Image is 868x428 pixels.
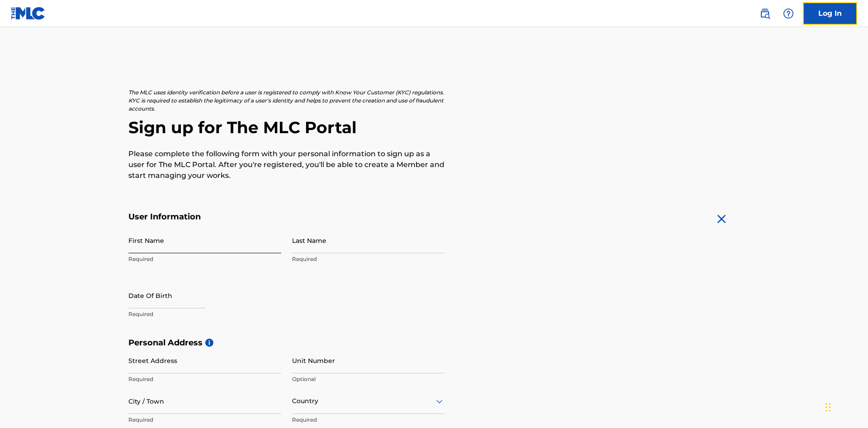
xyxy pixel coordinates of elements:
[826,394,831,421] div: Drag
[292,416,445,424] p: Required
[783,8,794,19] img: help
[292,255,445,263] p: Required
[128,375,281,383] p: Required
[128,310,281,318] p: Required
[128,149,445,181] p: Please complete the following form with your personal information to sign up as a user for The ML...
[823,385,868,428] iframe: Chat Widget
[128,338,740,348] h5: Personal Address
[714,212,729,226] img: close
[292,375,445,383] p: Optional
[756,5,774,23] a: Public Search
[128,117,740,138] h2: Sign up for The MLC Portal
[803,2,857,25] a: Log In
[128,88,445,113] p: The MLC uses identity verification before a user is registered to comply with Know Your Customer ...
[128,416,281,424] p: Required
[779,5,797,23] div: Help
[128,255,281,263] p: Required
[759,8,770,19] img: search
[205,339,213,347] span: i
[11,7,46,20] img: MLC Logo
[128,212,445,222] h5: User Information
